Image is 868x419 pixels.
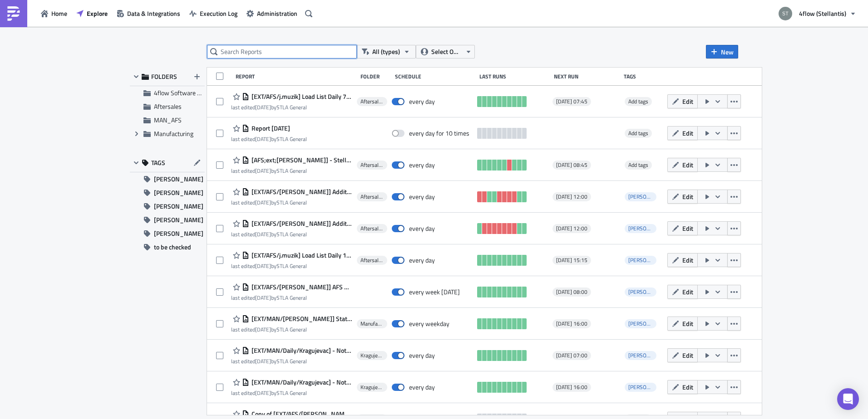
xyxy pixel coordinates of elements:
span: [DATE] 16:00 [556,384,587,391]
button: [PERSON_NAME] [130,227,205,240]
span: Explore [87,9,108,18]
span: [DATE] 12:00 [556,225,587,232]
span: TAGS [151,159,165,167]
button: Select Owner [416,45,475,58]
span: Edit [682,192,693,201]
button: Edit [667,285,698,299]
div: Tags [624,73,664,80]
button: Edit [667,348,698,362]
button: 4flow (Stellantis) [773,4,861,24]
span: [PERSON_NAME] [628,383,670,391]
span: 4flow (Stellantis) [799,9,846,18]
div: Schedule [395,73,475,80]
time: 2025-09-09T09:53:02Z [255,198,271,207]
span: [PERSON_NAME] [154,227,203,240]
img: Avatar [778,6,793,21]
div: every day [409,383,435,391]
span: Aftersales [154,102,182,111]
span: Add tags [625,97,652,106]
div: every day [409,351,435,360]
span: New [721,47,734,57]
span: [PERSON_NAME] [628,224,670,233]
span: [EXT/MAN/Daily/Kragujevac] - Not collected loads 07h [249,346,352,355]
span: [PERSON_NAME] [628,319,670,328]
a: Data & Integrations [112,6,185,20]
time: 2025-09-01T12:52:10Z [255,135,271,143]
time: 2025-09-02T13:17:55Z [255,293,271,302]
div: Open Intercom Messenger [837,388,859,410]
span: Aftersales [360,98,384,105]
button: Explore [72,6,112,20]
span: Aftersales [360,193,384,200]
span: Add tags [625,161,652,170]
button: Execution Log [185,6,242,20]
span: Edit [682,351,693,360]
span: Execution Log [200,9,237,18]
span: [PERSON_NAME] [154,200,203,213]
span: Manufacturing [360,320,384,327]
span: Aftersales [360,225,384,232]
span: Edit [682,319,693,328]
button: [PERSON_NAME] [130,186,205,200]
div: every day [409,97,435,106]
span: Aftersales [360,161,384,169]
time: 2025-09-01T13:32:53Z [255,103,271,112]
span: 4flow Software KAM [154,88,210,97]
span: [EXT/AFS/j.muzik] Load List Daily 7:15 - Operational GEFCO FR [249,93,352,101]
span: [EXT/MAN/Daily/Kragujevac] - Not collected loads 16h [249,378,352,386]
button: Administration [242,6,302,20]
span: [DATE] 08:00 [556,288,587,296]
span: [DATE] 08:45 [556,161,587,169]
span: Edit [682,255,693,265]
span: t.bilek [625,256,656,265]
span: [EXT/AFS/n.schnier] AFS Hub Claims Report [249,283,352,291]
button: [PERSON_NAME] [130,172,205,186]
button: All (types) [357,45,416,58]
div: every day [409,256,435,264]
span: FOLDERS [151,73,177,81]
button: [PERSON_NAME] [130,200,205,213]
div: last edited by STLA General [231,294,352,301]
span: n.schnier [625,192,656,201]
span: [PERSON_NAME] [628,287,670,296]
span: [EXT/AFS/n.schnier] Additional Return TOs Villaverde [249,219,352,228]
span: [AFS;ext;t.bilek] - Stellantis AFS Carrier Compliance Data DHL [249,156,352,164]
div: last edited by STLA General [231,167,352,174]
span: [EXT/MAN/h.eipert] Status collected not set [249,315,352,323]
div: last edited by STLA General [231,263,352,269]
time: 2025-09-03T14:14:00Z [255,166,271,175]
span: Manufacturing [154,129,193,138]
div: Last Runs [479,73,549,80]
button: Edit [667,317,698,331]
div: last edited by STLA General [231,104,352,111]
div: last edited by STLA General [231,390,352,396]
span: [PERSON_NAME] [154,172,203,186]
div: last edited by STLA General [231,326,352,333]
img: PushMetrics [6,6,21,21]
time: 2025-07-05T07:15:39Z [255,389,271,397]
span: Add tags [625,129,652,138]
div: last edited by STLA General [231,136,307,142]
span: [DATE] 07:45 [556,98,587,105]
span: Copy of [EXT/AFS/t.trnka] AFS LPM Raw Data [249,410,352,418]
span: Data & Integrations [127,9,180,18]
span: Select Owner [431,47,462,57]
span: MAN_AFS [154,115,182,125]
span: Edit [682,160,693,170]
div: last edited by STLA General [231,231,352,238]
span: Add tags [628,97,648,106]
div: last edited by STLA General [231,199,352,206]
span: Aftersales [360,257,384,264]
button: Edit [667,253,698,267]
div: Next Run [554,73,619,80]
div: every day [409,193,435,201]
span: to be checked [154,240,191,254]
div: every weekday [409,320,449,328]
span: [PERSON_NAME] [628,256,670,264]
span: n.schnier [625,224,656,233]
span: [PERSON_NAME] [154,186,203,200]
span: Edit [682,224,693,233]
